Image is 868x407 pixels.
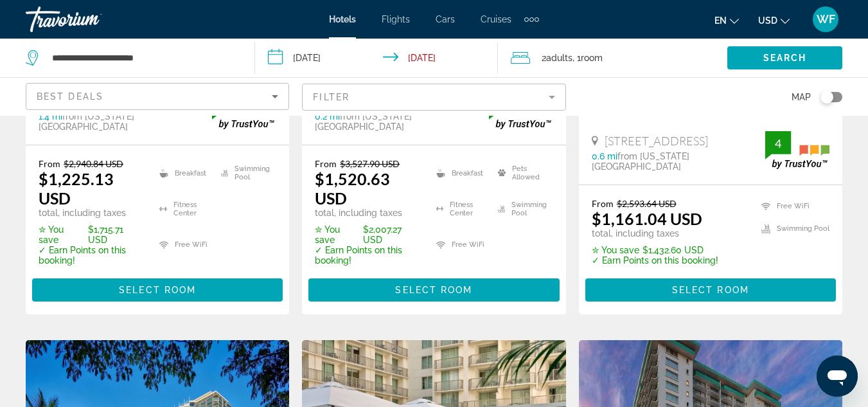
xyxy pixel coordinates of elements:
button: Search [727,46,842,69]
p: ✓ Earn Points on this booking! [592,255,718,266]
span: from [US_STATE][GEOGRAPHIC_DATA] [39,111,134,132]
span: Map [792,88,811,106]
a: Hotels [329,14,356,24]
span: 0.2 mi [315,111,340,122]
p: $1,715.71 USD [39,224,143,245]
span: 1.4 mi [39,111,62,122]
span: Search [763,53,807,63]
span: 0.6 mi [592,151,617,161]
li: Swimming Pool [755,221,829,237]
iframe: Button to launch messaging window [817,356,858,397]
span: 2 [542,49,572,67]
button: Select Room [32,278,283,302]
span: en [714,15,727,26]
span: Select Room [395,285,472,295]
button: Select Room [585,278,836,302]
li: Breakfast [153,158,215,188]
span: from [US_STATE][GEOGRAPHIC_DATA] [592,151,689,172]
li: Swimming Pool [492,194,553,224]
span: From [592,198,614,209]
li: Fitness Center [153,194,215,224]
p: total, including taxes [592,228,718,239]
span: ✮ You save [39,224,85,245]
li: Pets Allowed [492,158,553,188]
button: User Menu [809,6,842,33]
del: $2,940.84 USD [64,158,123,169]
img: trustyou-badge.svg [765,131,829,169]
a: Cruises [481,14,511,24]
button: Check-in date: Oct 7, 2025 Check-out date: Oct 14, 2025 [255,39,497,77]
li: Fitness Center [430,194,492,224]
a: Select Room [308,282,559,296]
span: Select Room [672,285,749,295]
li: Breakfast [430,158,492,188]
li: Free WiFi [153,230,215,260]
span: Select Room [119,285,196,295]
span: [STREET_ADDRESS] [605,134,708,148]
p: ✓ Earn Points on this booking! [39,245,143,266]
button: Extra navigation items [524,9,539,30]
button: Travelers: 2 adults, 0 children [498,39,727,77]
span: Room [581,53,603,63]
a: Select Room [585,282,836,296]
li: Swimming Pool [215,158,276,188]
li: Free WiFi [430,230,492,260]
mat-select: Sort by [37,89,278,104]
a: Travorium [26,3,154,36]
a: Flights [382,14,410,24]
del: $2,593.64 USD [617,198,677,209]
ins: $1,225.13 USD [39,169,114,208]
span: ✮ You save [315,224,360,245]
span: From [39,158,60,169]
p: total, including taxes [39,208,143,218]
span: WF [817,13,835,26]
button: Toggle map [811,91,842,103]
p: total, including taxes [315,208,420,218]
ins: $1,520.63 USD [315,169,390,208]
button: Select Room [308,278,559,302]
span: from [US_STATE][GEOGRAPHIC_DATA] [315,111,412,132]
button: Change language [714,11,739,30]
a: Select Room [32,282,283,296]
span: , 1 [572,49,603,67]
p: ✓ Earn Points on this booking! [315,245,420,266]
ins: $1,161.04 USD [592,209,702,228]
del: $3,527.90 USD [340,158,400,169]
span: From [315,158,337,169]
p: $2,007.27 USD [315,224,420,245]
span: Adults [546,53,572,63]
p: $1,432.60 USD [592,245,718,255]
button: Change currency [758,11,790,30]
span: Best Deals [37,91,103,102]
button: Filter [302,83,565,111]
div: 4 [765,136,791,151]
li: Free WiFi [755,198,829,214]
a: Cars [436,14,455,24]
span: USD [758,15,777,26]
span: ✮ You save [592,245,639,255]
